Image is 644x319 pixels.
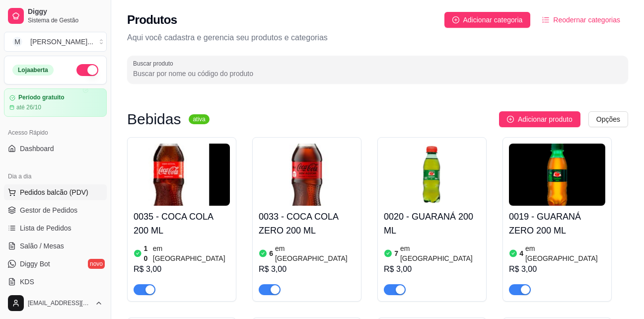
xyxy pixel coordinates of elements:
p: Aqui você cadastra e gerencia seu produtos e categorias [127,32,628,44]
span: Diggy [28,7,103,16]
article: em [GEOGRAPHIC_DATA] [275,243,355,263]
a: DiggySistema de Gestão [4,4,107,28]
span: Lista de Pedidos [20,223,72,233]
div: R$ 3,00 [259,263,355,275]
span: Pedidos balcão (PDV) [20,187,88,197]
article: em [GEOGRAPHIC_DATA] [153,243,230,263]
h2: Produtos [127,12,177,28]
article: em [GEOGRAPHIC_DATA] [400,243,480,263]
button: Pedidos balcão (PDV) [4,184,107,200]
button: Reodernar categorias [534,12,628,28]
span: [EMAIL_ADDRESS][DOMAIN_NAME] [28,299,91,307]
span: Adicionar categoria [463,14,523,25]
span: M [12,37,22,47]
a: Lista de Pedidos [4,220,107,236]
sup: ativa [189,114,209,124]
span: Sistema de Gestão [28,16,103,24]
button: Alterar Status [76,64,98,76]
img: product-image [384,144,480,206]
span: Diggy Bot [20,259,50,269]
button: Select a team [4,32,107,52]
article: em [GEOGRAPHIC_DATA] [525,243,605,263]
span: KDS [20,277,34,287]
article: Período gratuito [18,94,65,101]
span: plus-circle [452,16,459,23]
a: KDS [4,274,107,290]
button: Adicionar produto [499,111,580,127]
img: product-image [259,144,355,206]
article: 6 [269,248,273,258]
img: product-image [509,144,605,206]
label: Buscar produto [133,59,177,68]
button: Opções [588,111,628,127]
h4: 0033 - COCA COLA ZERO 200 ML [259,210,355,238]
span: Adicionar produto [518,114,572,125]
img: product-image [134,144,230,206]
span: Dashboard [20,144,54,154]
div: Loja aberta [12,65,54,76]
a: Período gratuitoaté 26/10 [4,88,107,117]
button: [EMAIL_ADDRESS][DOMAIN_NAME] [4,291,107,315]
h4: 0019 - GUARANÁ ZERO 200 ML [509,210,605,238]
article: até 26/10 [16,103,41,111]
a: Dashboard [4,141,107,157]
span: Gestor de Pedidos [20,205,77,215]
div: Dia a dia [4,168,107,184]
a: Salão / Mesas [4,238,107,254]
div: [PERSON_NAME] ... [30,37,93,47]
h4: 0035 - COCA COLA 200 ML [134,210,230,238]
div: R$ 3,00 [509,263,605,275]
article: 4 [519,248,523,258]
h3: Bebidas [127,113,181,125]
h4: 0020 - GUARANÁ 200 ML [384,210,480,238]
span: Reodernar categorias [553,14,620,25]
div: R$ 3,00 [384,263,480,275]
span: ordered-list [542,16,549,23]
button: Adicionar categoria [444,12,531,28]
div: R$ 3,00 [134,263,230,275]
span: Opções [596,114,620,125]
article: 10 [144,243,151,263]
article: 7 [394,248,398,258]
span: Salão / Mesas [20,241,64,251]
input: Buscar produto [133,69,622,79]
span: plus-circle [507,116,514,123]
a: Gestor de Pedidos [4,202,107,218]
div: Acesso Rápido [4,125,107,141]
a: Diggy Botnovo [4,256,107,272]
